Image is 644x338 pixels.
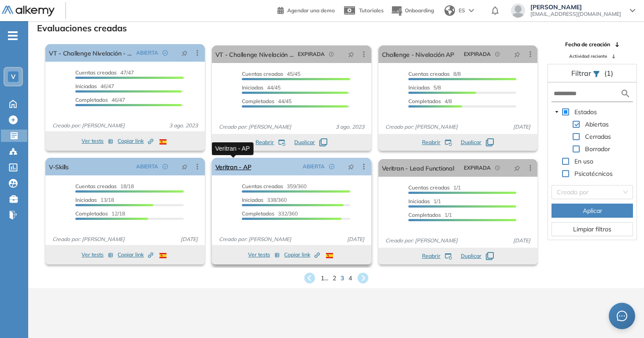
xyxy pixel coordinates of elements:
img: ESP [326,253,333,258]
span: 5/8 [408,84,441,91]
span: Creado por: [PERSON_NAME] [49,122,128,130]
button: Ver tests [81,249,113,260]
span: Completados [408,98,441,104]
span: Cuentas creadas [75,69,117,76]
span: Psicotécnicos [574,170,613,178]
span: Completados [242,98,274,104]
a: Agendar una demo [278,4,335,15]
span: pushpin [181,163,188,170]
span: pushpin [514,164,520,171]
span: 4/8 [408,98,452,104]
span: field-time [495,52,500,57]
span: Iniciadas [408,198,430,204]
span: Creado por: [PERSON_NAME] [382,123,461,131]
span: Estados [574,108,597,116]
button: Copiar link [284,249,320,260]
span: Duplicar [461,252,481,260]
span: 3 ago. 2023 [332,123,368,131]
span: Reabrir [255,138,274,146]
button: Ver tests [248,249,280,260]
span: Actividad reciente [569,53,607,59]
span: Fecha de creación [565,41,610,48]
span: Copiar link [118,137,153,145]
div: Veritran - AP [212,142,254,155]
span: ES [459,7,465,15]
span: Creado por: [PERSON_NAME] [382,237,461,245]
button: pushpin [507,161,527,175]
span: 332/360 [242,210,298,217]
span: V [11,73,15,80]
span: Cuentas creadas [75,183,117,189]
img: ESP [159,253,167,258]
a: VT - Challenge Nivelación - Plataforma [215,45,294,63]
span: Iniciadas [242,197,263,203]
span: Iniciadas [75,83,97,89]
button: Limpiar filtros [551,222,633,236]
span: 8/8 [408,71,461,77]
a: Veritran - AP [215,158,252,175]
button: Reabrir [422,252,452,260]
span: Borrador [583,144,612,154]
button: Reabrir [422,138,452,146]
span: Duplicar [294,138,315,146]
span: EXPIRADA [298,50,325,58]
span: Iniciadas [75,197,97,203]
span: 1/1 [408,198,441,204]
button: pushpin [341,47,361,61]
span: 4 [348,274,352,283]
span: Completados [75,97,108,103]
img: search icon [620,88,631,99]
span: 18/18 [75,183,134,189]
span: Onboarding [405,7,434,14]
span: pushpin [348,51,354,58]
span: Abiertas [585,120,609,128]
span: 46/47 [75,83,114,89]
span: Creado por: [PERSON_NAME] [215,235,295,243]
a: VT - Challenge Nivelación - Lógica [49,44,133,62]
span: Aplicar [583,206,602,215]
span: Completados [242,210,274,217]
button: Copiar link [118,136,153,146]
span: ABIERTA [303,163,325,171]
button: Duplicar [294,138,327,146]
span: Completados [75,210,108,217]
a: Challenge - Nivelación AP [382,45,454,63]
span: Cuentas creadas [408,184,450,191]
span: pushpin [348,163,354,170]
span: En uso [573,156,595,167]
span: message [617,311,627,321]
span: Abiertas [583,119,611,130]
button: Duplicar [461,138,494,146]
img: Logo [2,6,55,17]
span: ABIERTA [136,163,158,171]
span: [DATE] [177,235,201,243]
span: 44/45 [242,98,292,104]
span: Copiar link [284,251,320,259]
span: [PERSON_NAME] [530,4,621,11]
span: [DATE] [510,123,534,131]
span: 2 [333,274,336,283]
span: [DATE] [344,235,368,243]
span: 3 [341,274,344,283]
span: En uso [574,157,593,165]
img: arrow [469,9,474,12]
button: Reabrir [255,138,285,146]
span: Filtrar [571,69,593,78]
h3: Evaluaciones creadas [37,23,127,33]
span: Copiar link [118,251,153,259]
button: Ver tests [81,136,113,146]
span: Estados [573,107,599,117]
span: (1) [604,68,613,78]
a: V-Skills [49,158,69,175]
span: EXPIRADA [464,50,491,58]
button: Copiar link [118,249,153,260]
span: [EMAIL_ADDRESS][DOMAIN_NAME] [530,11,621,18]
span: 1/1 [408,212,452,218]
span: 359/360 [242,183,307,189]
button: pushpin [507,47,527,61]
span: Cerradas [585,133,611,141]
span: Cuentas creadas [242,183,283,189]
span: Cuentas creadas [408,71,450,77]
button: pushpin [175,46,194,60]
button: Aplicar [551,204,633,218]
